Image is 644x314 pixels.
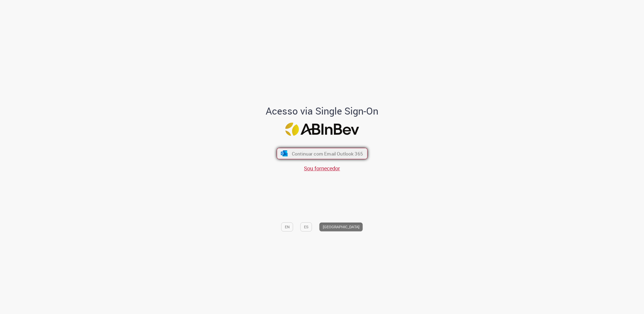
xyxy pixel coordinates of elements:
button: EN [281,222,293,232]
button: ícone Azure/Microsoft 360 Continuar com Email Outlook 365 [277,148,368,159]
h1: Acesso via Single Sign-On [247,106,397,116]
span: Continuar com Email Outlook 365 [292,150,363,157]
img: Logo ABInBev [285,123,359,136]
button: ES [300,222,312,232]
img: ícone Azure/Microsoft 360 [280,150,288,156]
button: [GEOGRAPHIC_DATA] [319,222,363,232]
a: Sou fornecedor [304,165,340,172]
